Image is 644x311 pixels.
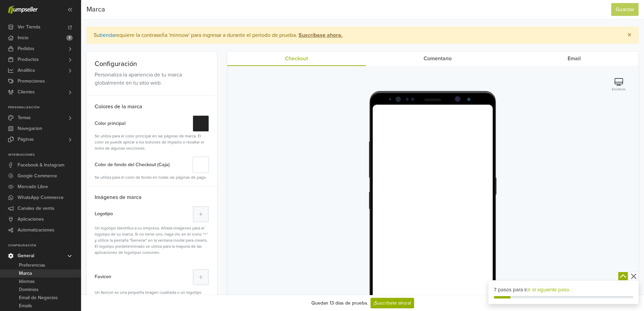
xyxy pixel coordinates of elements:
p: Un logotipo identifica a su empresa. Añada imágenes para el logotipo de su marca. Si no tiene uno... [95,225,209,256]
button: # [193,157,209,173]
span: Automatizaciones [18,225,54,236]
span: Páginas [18,134,34,145]
span: Marca [87,4,105,15]
span: Mercado Libre [18,181,48,192]
span: Idiomas [19,277,35,286]
h6: Imágenes de marca [87,186,217,203]
button: Escritorio [610,78,628,92]
button: Close [621,27,638,43]
span: Marca [19,269,32,277]
span: Inicio [18,32,28,43]
div: Su requiere la contraseña 'minnow' para ingresar a durante el periodo de prueba. [94,31,617,39]
button: # [193,115,209,132]
span: Dominios [19,286,39,294]
strong: Suscríbase ahora. [299,32,342,39]
span: General [18,250,34,261]
p: Personalización [8,106,81,110]
span: Google Commerce [18,171,57,181]
a: Ir al siguiente paso. [528,287,570,293]
a: Email [510,52,639,65]
span: Clientes [18,87,35,97]
span: Temas [18,112,31,123]
span: WhatsApp Commerce [18,192,64,203]
span: Facebook & Instagram [18,160,64,171]
label: Logotipo [95,206,113,221]
h6: Colores de la marca [87,95,217,113]
div: Se utiliza para el color de fondo en todas las páginas de pago. [95,174,209,180]
span: Ver Tienda [18,22,40,32]
span: Canales de venta [18,203,54,214]
span: Preferencias [19,261,45,269]
span: 7 [66,35,73,41]
span: Analítica [18,65,35,76]
span: Aplicaciones [18,214,44,225]
h5: Configuración [95,60,209,68]
label: Color principal [95,115,125,132]
a: Suscríbase ahora. [297,32,342,39]
span: Navegacion [18,123,42,134]
div: Se utiliza para el color principal en las páginas de marca. El color se puede aplicar a los boton... [95,133,209,151]
label: Color de fondo del Checkout (Caja) [95,157,170,173]
div: Quedan 13 días de prueba. [311,299,368,307]
span: Productos [18,54,39,65]
span: Emails [19,302,32,310]
div: 7 pasos para ir. [494,286,633,294]
span: Promociones [18,76,45,87]
p: Integraciones [8,153,81,157]
a: ¡Suscríbete ahora! [371,298,414,308]
span: Pedidos [18,43,34,54]
a: Comentario [366,52,509,65]
small: Escritorio [612,87,626,92]
span: × [627,30,631,40]
span: Email de Negocios [19,294,58,302]
div: Personaliza la apariencia de tu marca globalmente en tu sitio web. [95,71,209,87]
label: Favicon [95,269,111,284]
a: Checkout [227,52,366,66]
a: tienda [100,32,115,39]
p: Configuración [8,244,81,248]
button: Guardar [611,3,639,16]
